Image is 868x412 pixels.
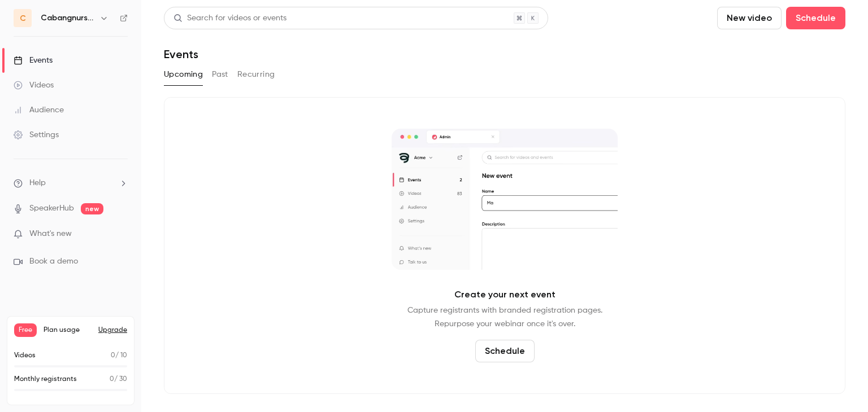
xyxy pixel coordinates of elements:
[110,374,127,384] p: / 30
[786,7,845,29] button: Schedule
[98,326,127,335] button: Upgrade
[173,12,287,24] div: Search for videos or events
[212,65,228,84] button: Past
[14,177,128,189] li: help-dropdown-opener
[454,288,555,301] p: Create your next event
[14,350,36,361] p: Videos
[14,374,77,384] p: Monthly registrants
[41,12,95,24] h6: Cabangnursalina
[717,7,782,29] button: New video
[14,323,37,337] span: Free
[237,65,275,84] button: Recurring
[407,304,602,331] p: Capture registrants with branded registration pages. Repurpose your webinar once it's over.
[475,340,535,362] button: Schedule
[81,203,103,214] span: new
[164,47,198,61] h1: Events
[110,376,114,383] span: 0
[14,80,54,91] div: Videos
[14,55,53,66] div: Events
[29,228,72,240] span: What's new
[111,352,115,359] span: 0
[14,129,59,141] div: Settings
[111,350,127,361] p: / 10
[29,256,78,268] span: Book a demo
[14,104,64,116] div: Audience
[44,326,92,335] span: Plan usage
[20,12,26,24] span: C
[29,177,46,189] span: Help
[114,229,128,239] iframe: Noticeable Trigger
[164,65,203,84] button: Upcoming
[29,203,74,214] a: SpeakerHub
